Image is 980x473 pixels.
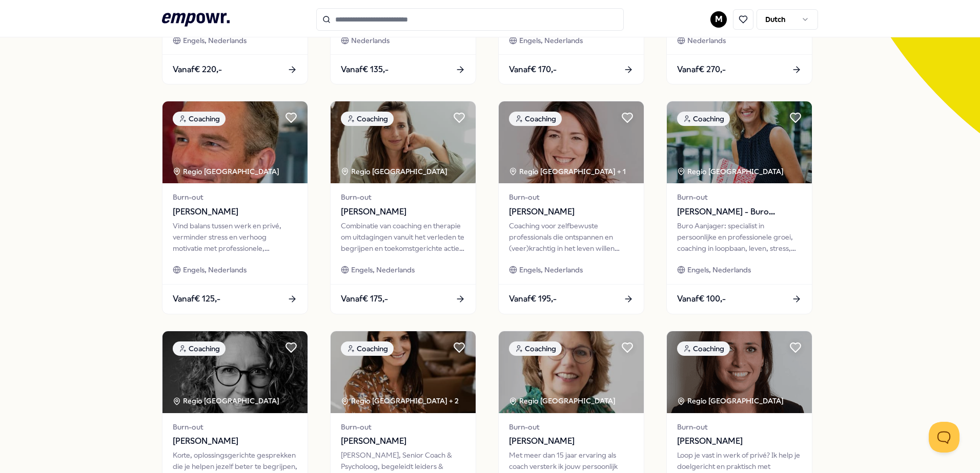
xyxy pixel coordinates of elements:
span: Vanaf € 195,- [509,292,557,306]
div: Regio [GEOGRAPHIC_DATA] [341,166,449,177]
span: Engels, Nederlands [519,264,583,275]
div: Coaching voor zelfbewuste professionals die ontspannen en (veer)krachtig in het leven willen staan. [509,220,634,254]
img: package image [667,101,812,183]
div: Coaching [509,112,562,126]
div: Coaching [677,112,730,126]
div: Coaching [509,341,562,356]
div: Buro Aanjager: specialist in persoonlijke en professionele groei, coaching in loopbaan, leven, st... [677,220,802,254]
img: package image [162,331,308,413]
span: Vanaf € 100,- [677,292,726,306]
span: Vanaf € 170,- [509,63,557,76]
span: Nederlands [351,35,390,46]
img: package image [331,101,476,183]
a: package imageCoachingRegio [GEOGRAPHIC_DATA] Burn-out[PERSON_NAME] - Buro AanjagerBuro Aanjager: ... [666,101,812,314]
iframe: Help Scout Beacon - Open [929,422,959,453]
span: Vanaf € 270,- [677,63,726,76]
span: [PERSON_NAME] [509,435,634,448]
span: [PERSON_NAME] [173,205,297,219]
span: Engels, Nederlands [519,35,583,46]
span: Burn-out [677,421,802,433]
span: Engels, Nederlands [351,264,415,275]
div: Coaching [677,341,730,356]
span: Vanaf € 135,- [341,63,389,76]
div: Coaching [173,112,226,126]
div: Regio [GEOGRAPHIC_DATA] [509,395,617,406]
div: Regio [GEOGRAPHIC_DATA] [677,395,785,406]
img: package image [499,331,644,413]
a: package imageCoachingRegio [GEOGRAPHIC_DATA] Burn-out[PERSON_NAME]Combinatie van coaching en ther... [330,101,476,314]
span: Vanaf € 125,- [173,292,220,306]
div: Coaching [341,112,394,126]
span: Engels, Nederlands [183,264,247,275]
span: Burn-out [509,191,634,203]
span: [PERSON_NAME] [173,435,297,448]
input: Search for products, categories or subcategories [316,8,624,31]
div: Coaching [173,341,226,356]
button: M [710,11,727,28]
span: Vanaf € 220,- [173,63,222,76]
span: Nederlands [687,35,726,46]
div: Regio [GEOGRAPHIC_DATA] [173,395,281,406]
img: package image [162,101,308,183]
span: Burn-out [341,421,465,433]
a: package imageCoachingRegio [GEOGRAPHIC_DATA] + 1Burn-out[PERSON_NAME]Coaching voor zelfbewuste pr... [498,101,644,314]
div: Regio [GEOGRAPHIC_DATA] + 1 [509,166,626,177]
img: package image [331,331,476,413]
img: package image [499,101,644,183]
span: Engels, Nederlands [687,264,751,275]
span: Burn-out [509,421,634,433]
span: [PERSON_NAME] [341,435,465,448]
span: [PERSON_NAME] [677,435,802,448]
div: Regio [GEOGRAPHIC_DATA] [677,166,785,177]
div: Combinatie van coaching en therapie om uitdagingen vanuit het verleden te begrijpen en toekomstge... [341,220,465,254]
span: [PERSON_NAME] [341,205,465,219]
span: Burn-out [677,191,802,203]
span: Burn-out [173,191,297,203]
div: Vind balans tussen werk en privé, verminder stress en verhoog motivatie met professionele, indivi... [173,220,297,254]
span: [PERSON_NAME] - Buro Aanjager [677,205,802,219]
div: Regio [GEOGRAPHIC_DATA] + 2 [341,395,459,406]
div: Coaching [341,341,394,356]
span: Burn-out [341,191,465,203]
span: Vanaf € 175,- [341,292,388,306]
span: Burn-out [173,421,297,433]
img: package image [667,331,812,413]
span: [PERSON_NAME] [509,205,634,219]
div: Regio [GEOGRAPHIC_DATA] [173,166,281,177]
span: Engels, Nederlands [183,35,247,46]
a: package imageCoachingRegio [GEOGRAPHIC_DATA] Burn-out[PERSON_NAME]Vind balans tussen werk en priv... [162,101,308,314]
